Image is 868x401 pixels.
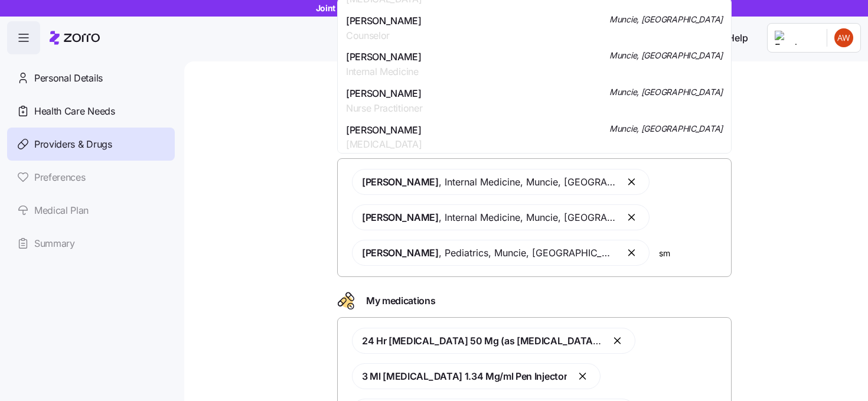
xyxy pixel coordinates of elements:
svg: Drugs [337,291,357,310]
img: e42eed887877dd140265e7ca843a5d14 [834,28,853,47]
span: [PERSON_NAME] [362,211,439,223]
span: , Internal Medicine , Muncie, [GEOGRAPHIC_DATA] [362,175,616,190]
span: Counselor [346,28,422,43]
span: [MEDICAL_DATA] [346,137,422,152]
a: Personal Details [7,61,175,94]
a: Providers & Drugs [7,128,175,161]
span: Internal Medicine [346,64,422,79]
span: [PERSON_NAME] [346,50,422,64]
span: My medications [366,294,436,308]
span: Nurse Practitioner [346,101,422,116]
span: Health Care Needs [34,104,115,119]
span: Muncie, [GEOGRAPHIC_DATA] [609,123,723,135]
span: 3 Ml [MEDICAL_DATA] 1.34 Mg/ml Pen Injector [362,370,567,382]
img: Employer logo [775,31,817,45]
span: , Internal Medicine , Muncie, [GEOGRAPHIC_DATA] [362,210,616,225]
span: Muncie, [GEOGRAPHIC_DATA] [609,50,723,61]
span: [PERSON_NAME] [346,86,422,101]
span: [PERSON_NAME] [346,14,422,28]
input: Search your doctors [659,246,724,259]
span: Personal Details [34,71,103,86]
span: Muncie, [GEOGRAPHIC_DATA] [609,86,723,98]
span: Muncie, [GEOGRAPHIC_DATA] [609,14,723,25]
span: [PERSON_NAME] [362,247,439,259]
span: , Pediatrics , Muncie, [GEOGRAPHIC_DATA] [362,246,616,260]
span: [PERSON_NAME] [346,123,422,138]
span: Providers & Drugs [34,137,112,152]
span: [PERSON_NAME] [362,176,439,188]
a: Health Care Needs [7,94,175,128]
span: Joint session: [316,2,553,14]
